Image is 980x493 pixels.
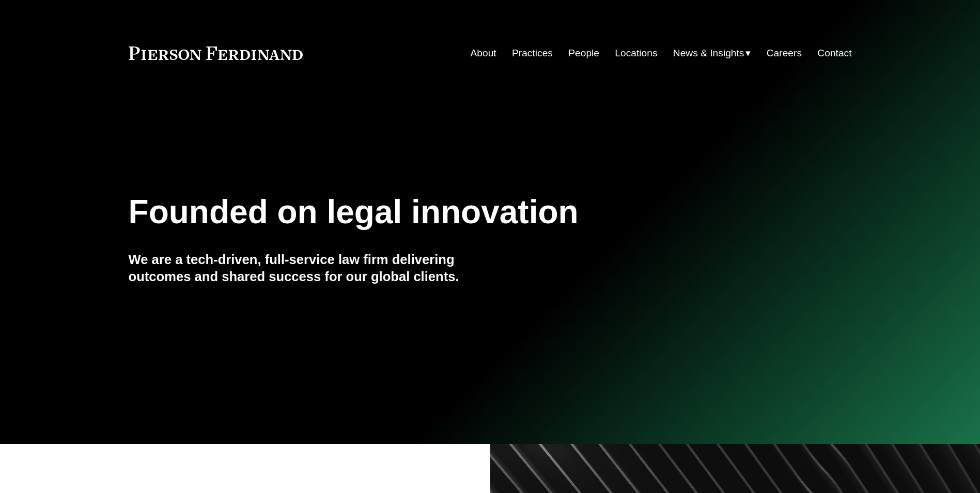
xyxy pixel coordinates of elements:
a: folder dropdown [673,43,751,63]
a: Careers [767,43,802,63]
a: About [471,43,496,63]
a: Locations [615,43,657,63]
a: Contact [817,43,851,63]
span: News & Insights [673,44,744,63]
h1: Founded on legal innovation [129,193,732,231]
a: Practices [512,43,553,63]
h4: We are a tech-driven, full-service law firm delivering outcomes and shared success for our global... [129,251,490,285]
a: People [568,43,599,63]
